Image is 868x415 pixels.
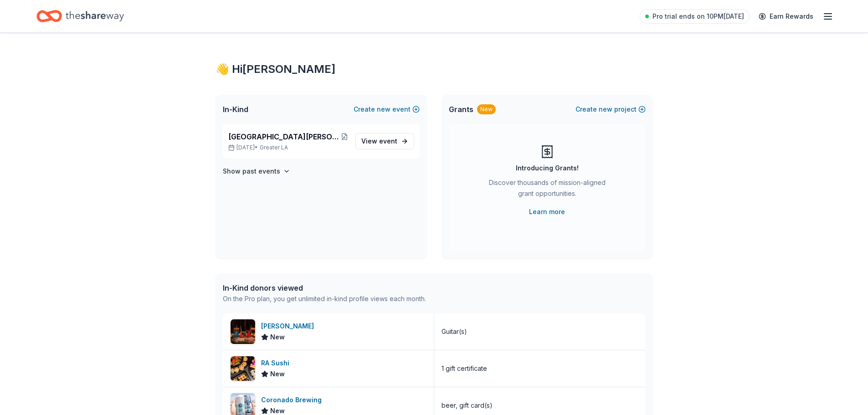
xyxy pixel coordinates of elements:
[223,166,280,177] h4: Show past events
[36,5,124,27] a: Home
[477,104,496,114] div: New
[231,319,255,344] img: Image for Gibson
[652,11,744,22] span: Pro trial ends on 10PM[DATE]
[529,206,565,217] a: Learn more
[442,363,487,374] div: 1 gift certificate
[261,395,325,405] div: Coronado Brewing
[260,144,288,151] span: Greater LA
[753,8,819,25] a: Earn Rewards
[361,136,397,147] span: View
[354,104,420,115] button: Createnewevent
[640,9,750,24] a: Pro trial ends on 10PM[DATE]
[223,104,248,115] span: In-Kind
[228,144,348,151] p: [DATE] •
[377,104,390,115] span: new
[228,131,341,142] span: [GEOGRAPHIC_DATA][PERSON_NAME][DEMOGRAPHIC_DATA] 2025 Dinner Auction 60th Anniversary
[223,282,426,293] div: In-Kind donors viewed
[485,177,609,203] div: Discover thousands of mission-aligned grant opportunities.
[599,104,612,115] span: new
[261,358,293,369] div: RA Sushi
[575,104,646,115] button: Createnewproject
[355,133,414,149] a: View event
[223,293,426,304] div: On the Pro plan, you get unlimited in-kind profile views each month.
[223,166,290,177] button: Show past events
[270,332,285,343] span: New
[442,400,493,411] div: beer, gift card(s)
[261,321,318,332] div: [PERSON_NAME]
[379,137,397,145] span: event
[270,369,285,379] span: New
[442,326,467,337] div: Guitar(s)
[449,104,473,115] span: Grants
[231,356,255,381] img: Image for RA Sushi
[216,62,653,77] div: 👋 Hi [PERSON_NAME]
[516,163,579,174] div: Introducing Grants!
